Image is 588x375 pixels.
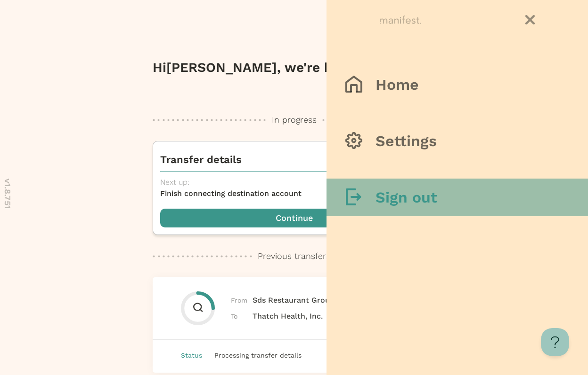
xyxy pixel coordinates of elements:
[376,132,437,150] h3: Settings
[327,179,588,216] button: Sign out
[376,75,419,94] h3: Home
[541,328,569,356] iframe: Toggle Customer Support
[376,188,437,207] h3: Sign out
[327,122,588,160] button: Settings
[327,66,588,103] button: Home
